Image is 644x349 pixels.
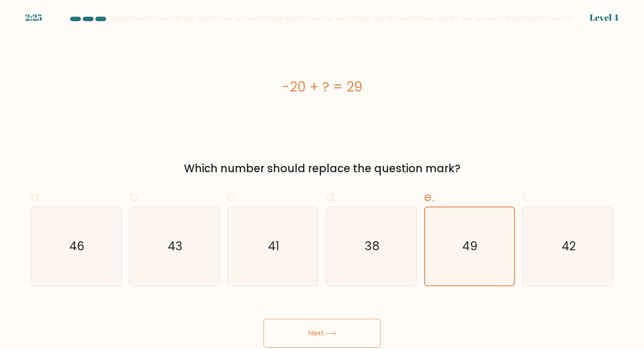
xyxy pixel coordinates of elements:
[326,188,336,206] span: d.
[522,188,528,206] span: f.
[562,238,576,254] text: 42
[590,11,619,24] div: Level 4
[424,188,434,206] span: e.
[36,161,608,177] div: Which number should replace the question mark?
[168,238,183,254] text: 43
[25,11,42,24] div: 2:25
[463,238,478,254] text: 49
[268,238,279,254] text: 41
[365,238,380,254] text: 38
[69,238,85,254] text: 46
[129,188,140,206] span: b.
[31,188,41,206] span: a.
[227,188,237,206] span: c.
[31,77,613,97] div: -20 + ? = 29
[264,319,380,348] button: Next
